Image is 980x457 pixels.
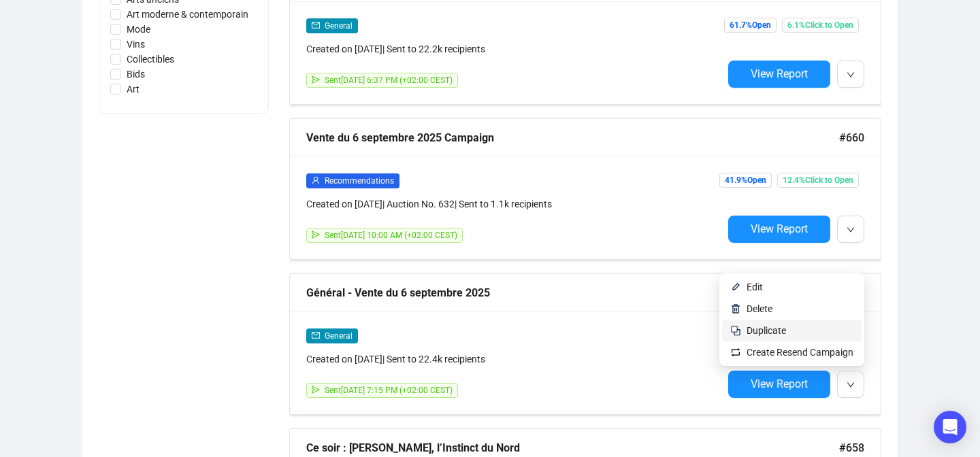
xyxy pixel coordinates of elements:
[839,439,864,456] span: #658
[751,377,808,390] span: View Report
[325,176,394,186] span: Recommendations
[306,284,839,301] div: Général - Vente du 6 septembre 2025
[747,282,763,292] span: Edit
[782,18,859,33] span: 6.1% Click to Open
[724,18,777,33] span: 61.7% Open
[325,386,453,395] span: Sent [DATE] 7:15 PM (+02:00 CEST)
[847,226,855,234] span: down
[312,176,320,184] span: user
[730,347,741,358] img: retweet.svg
[121,67,150,82] span: Bids
[121,22,156,37] span: Mode
[777,173,859,188] span: 12.4% Click to Open
[306,197,723,211] div: Created on [DATE] | Auction No. 632 | Sent to 1.1k recipients
[747,325,786,336] span: Duplicate
[728,216,830,243] button: View Report
[751,67,808,80] span: View Report
[306,129,839,146] div: Vente du 6 septembre 2025 Campaign
[306,41,723,56] div: Created on [DATE] | Sent to 22.2k recipients
[121,7,254,22] span: Art moderne & contemporain
[747,347,853,358] span: Create Resend Campaign
[730,303,741,314] img: svg+xml;base64,PHN2ZyB4bWxucz0iaHR0cDovL3d3dy53My5vcmcvMjAwMC9zdmciIHhtbG5zOnhsaW5rPSJodHRwOi8vd3...
[325,75,453,85] span: Sent [DATE] 6:37 PM (+02:00 CEST)
[751,222,808,235] span: View Report
[306,352,723,367] div: Created on [DATE] | Sent to 22.4k recipients
[312,75,320,84] span: send
[934,411,966,443] div: Open Intercom Messenger
[730,282,741,292] img: svg+xml;base64,PHN2ZyB4bWxucz0iaHR0cDovL3d3dy53My5vcmcvMjAwMC9zdmciIHhtbG5zOnhsaW5rPSJodHRwOi8vd3...
[325,231,457,240] span: Sent [DATE] 10:00 AM (+02:00 CEST)
[121,52,180,67] span: Collectibles
[847,71,855,79] span: down
[312,21,320,29] span: mail
[312,231,320,239] span: send
[847,381,855,389] span: down
[306,439,839,456] div: Ce soir : [PERSON_NAME], l’Instinct du Nord
[325,21,353,31] span: General
[747,303,772,314] span: Delete
[312,331,320,339] span: mail
[121,37,150,52] span: Vins
[121,82,145,97] span: Art
[289,273,881,415] a: Général - Vente du 6 septembre 2025#659mailGeneralCreated on [DATE]| Sent to 22.4k recipientssend...
[289,118,881,260] a: Vente du 6 septembre 2025 Campaign#660userRecommendationsCreated on [DATE]| Auction No. 632| Sent...
[839,129,864,146] span: #660
[312,386,320,394] span: send
[719,173,772,188] span: 41.9% Open
[728,61,830,88] button: View Report
[730,325,741,336] img: svg+xml;base64,PHN2ZyB4bWxucz0iaHR0cDovL3d3dy53My5vcmcvMjAwMC9zdmciIHdpZHRoPSIyNCIgaGVpZ2h0PSIyNC...
[325,331,353,341] span: General
[728,371,830,398] button: View Report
